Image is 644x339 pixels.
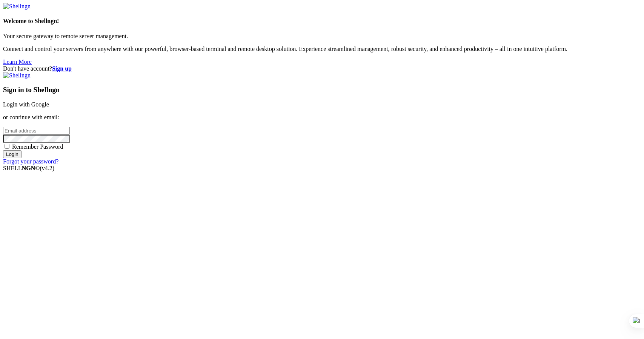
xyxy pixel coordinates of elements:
div: Don't have account? [3,65,641,72]
p: or continue with email: [3,114,641,121]
h4: Welcome to Shellngn! [3,18,641,25]
b: NGN [22,165,35,171]
span: Remember Password [12,143,63,150]
input: Remember Password [5,144,9,149]
input: Login [3,150,22,158]
h3: Sign in to Shellngn [3,86,641,94]
input: Email address [3,127,70,135]
span: 4.2.0 [40,165,55,171]
p: Connect and control your servers from anywhere with our powerful, browser-based terminal and remo... [3,46,641,52]
a: Sign up [52,65,72,72]
a: Login with Google [3,101,49,108]
img: Shellngn [3,3,31,10]
a: Forgot your password? [3,158,58,165]
a: Learn More [3,59,32,65]
span: SHELL © [3,165,54,171]
img: Shellngn [3,72,31,79]
p: Your secure gateway to remote server management. [3,33,641,40]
